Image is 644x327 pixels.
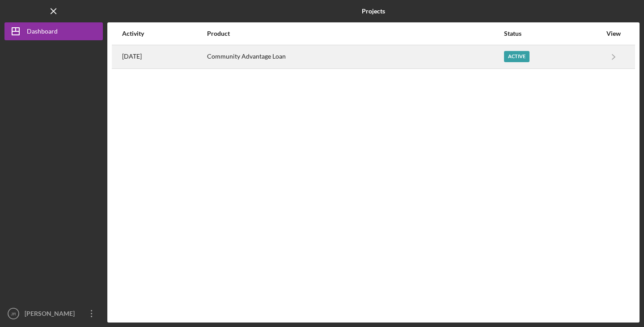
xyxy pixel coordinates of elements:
div: View [602,30,625,37]
div: Status [504,30,602,37]
button: Dashboard [4,22,103,40]
div: Product [207,30,503,37]
text: JR [11,311,16,316]
div: Active [504,51,530,62]
time: 2025-10-07 15:08 [122,53,142,60]
div: [PERSON_NAME] [22,305,80,325]
button: JR[PERSON_NAME] [4,305,103,323]
div: Activity [122,30,206,37]
div: Dashboard [27,22,58,42]
div: Community Advantage Loan [207,46,503,68]
b: Projects [362,8,385,15]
